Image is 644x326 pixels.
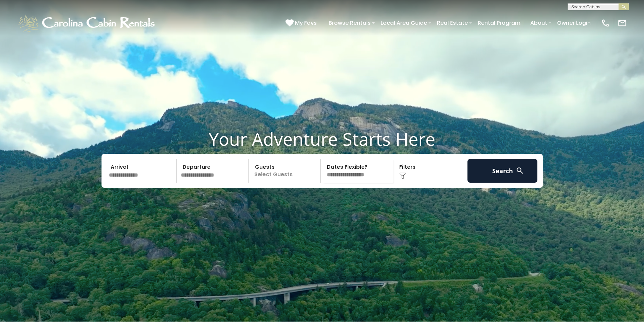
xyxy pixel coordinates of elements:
[5,128,639,149] h1: Your Adventure Starts Here
[399,172,406,179] img: filter--v1.png
[467,159,538,183] button: Search
[286,19,318,27] a: My Favs
[17,13,158,33] img: White-1-1-2.png
[554,17,594,29] a: Owner Login
[474,17,524,29] a: Rental Program
[618,18,627,28] img: mail-regular-white.png
[377,17,430,29] a: Local Area Guide
[251,159,321,183] p: Select Guests
[434,17,471,29] a: Real Estate
[516,166,524,175] img: search-regular-white.png
[325,17,374,29] a: Browse Rentals
[527,17,551,29] a: About
[295,19,317,27] span: My Favs
[601,18,610,28] img: phone-regular-white.png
